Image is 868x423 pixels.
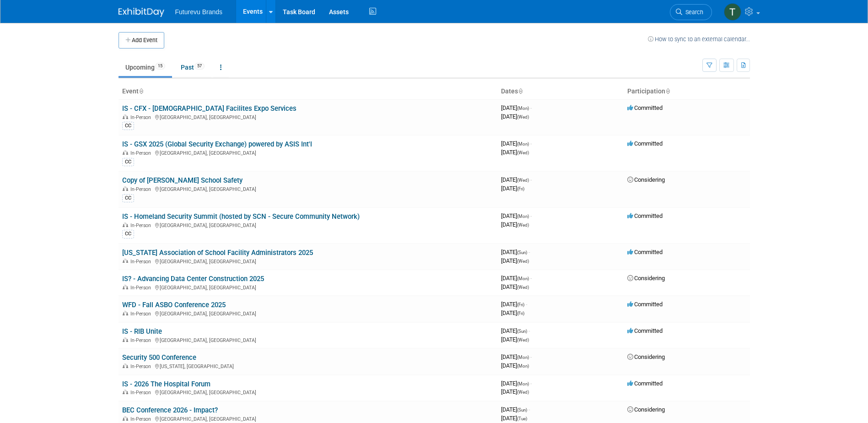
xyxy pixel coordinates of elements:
[627,301,663,308] span: Committed
[119,32,164,49] button: Add Event
[517,363,529,369] span: (Mon)
[155,63,165,70] span: 15
[123,311,128,315] img: In-Person Event
[501,275,532,282] span: [DATE]
[624,84,750,99] th: Participation
[528,406,530,413] span: -
[501,140,532,147] span: [DATE]
[122,230,134,238] div: CC
[517,214,529,219] span: (Mon)
[122,309,494,317] div: [GEOGRAPHIC_DATA], [GEOGRAPHIC_DATA]
[122,176,243,184] a: Copy of [PERSON_NAME] School Safety
[123,259,128,263] img: In-Person Event
[517,259,529,264] span: (Wed)
[122,257,494,265] div: [GEOGRAPHIC_DATA], [GEOGRAPHIC_DATA]
[501,380,532,387] span: [DATE]
[122,336,494,343] div: [GEOGRAPHIC_DATA], [GEOGRAPHIC_DATA]
[501,283,529,290] span: [DATE]
[122,249,313,257] a: [US_STATE] Association of School Facility Administrators 2025
[122,362,494,369] div: [US_STATE], [GEOGRAPHIC_DATA]
[517,106,529,111] span: (Mon)
[130,114,154,120] span: In-Person
[627,275,665,282] span: Considering
[123,416,128,421] img: In-Person Event
[123,114,128,119] img: In-Person Event
[517,337,529,342] span: (Wed)
[627,353,665,360] span: Considering
[517,222,529,228] span: (Wed)
[501,176,532,183] span: [DATE]
[501,406,530,413] span: [DATE]
[122,380,210,388] a: IS - 2026 The Hospital Forum
[123,337,128,342] img: In-Person Event
[528,327,530,334] span: -
[501,309,524,316] span: [DATE]
[119,8,164,17] img: ExhibitDay
[517,276,529,281] span: (Mon)
[122,406,218,414] a: BEC Conference 2026 - Impact?
[517,390,529,395] span: (Wed)
[122,275,264,283] a: IS? - Advancing Data Center Construction 2025
[627,327,663,334] span: Committed
[501,336,529,343] span: [DATE]
[724,3,741,21] img: Taylor Brooker
[122,113,494,120] div: [GEOGRAPHIC_DATA], [GEOGRAPHIC_DATA]
[130,363,154,369] span: In-Person
[123,363,128,368] img: In-Person Event
[517,186,524,191] span: (Fri)
[130,390,154,396] span: In-Person
[130,337,154,343] span: In-Person
[517,355,529,360] span: (Mon)
[174,59,211,76] a: Past57
[627,249,663,255] span: Committed
[122,104,297,113] a: IS - CFX - [DEMOGRAPHIC_DATA] Facilites Expo Services
[119,84,497,99] th: Event
[130,285,154,291] span: In-Person
[122,149,494,156] div: [GEOGRAPHIC_DATA], [GEOGRAPHIC_DATA]
[122,185,494,192] div: [GEOGRAPHIC_DATA], [GEOGRAPHIC_DATA]
[530,353,532,360] span: -
[517,114,529,119] span: (Wed)
[530,176,532,183] span: -
[530,275,532,282] span: -
[501,415,527,422] span: [DATE]
[517,178,529,183] span: (Wed)
[627,104,663,111] span: Committed
[627,176,665,183] span: Considering
[497,84,624,99] th: Dates
[501,327,530,334] span: [DATE]
[517,141,529,146] span: (Mon)
[194,63,205,70] span: 57
[627,140,663,147] span: Committed
[627,406,665,413] span: Considering
[130,416,154,422] span: In-Person
[530,212,532,219] span: -
[122,221,494,228] div: [GEOGRAPHIC_DATA], [GEOGRAPHIC_DATA]
[627,380,663,387] span: Committed
[517,407,527,412] span: (Sun)
[530,104,532,111] span: -
[123,186,128,191] img: In-Person Event
[517,285,529,290] span: (Wed)
[130,259,154,265] span: In-Person
[501,185,524,192] span: [DATE]
[123,390,128,394] img: In-Person Event
[501,113,529,120] span: [DATE]
[122,122,134,130] div: CC
[122,194,134,202] div: CC
[122,415,494,422] div: [GEOGRAPHIC_DATA], [GEOGRAPHIC_DATA]
[501,149,529,156] span: [DATE]
[517,250,527,255] span: (Sun)
[122,140,312,148] a: IS - GSX 2025 (Global Security Exchange) powered by ASIS Int'l
[627,212,663,219] span: Committed
[517,381,529,386] span: (Mon)
[123,285,128,289] img: In-Person Event
[501,301,527,308] span: [DATE]
[122,212,360,221] a: IS - Homeland Security Summit (hosted by SCN - Secure Community Network)
[130,186,154,192] span: In-Person
[665,87,670,95] a: Sort by Participation Type
[526,301,527,308] span: -
[122,327,162,336] a: IS - RIB Unite
[517,302,524,307] span: (Fri)
[501,353,532,360] span: [DATE]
